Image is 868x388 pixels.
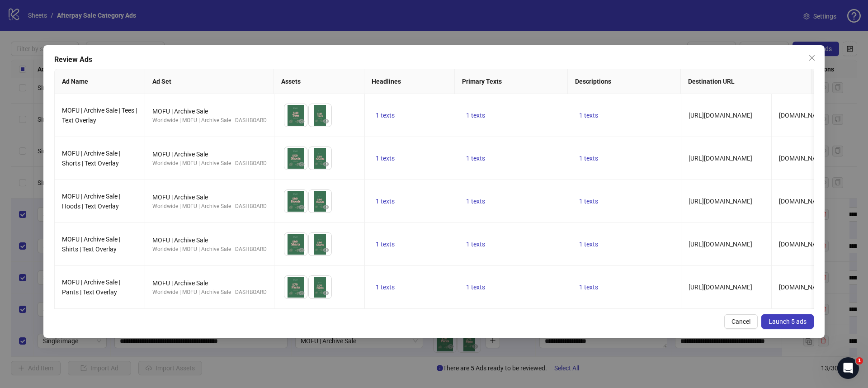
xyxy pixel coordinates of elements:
span: 1 texts [579,112,598,119]
button: 1 texts [462,282,489,293]
span: eye [298,247,305,253]
span: eye [323,118,329,124]
span: eye [298,118,305,124]
button: Preview [296,288,307,298]
button: 1 texts [372,239,398,250]
img: Asset 2 [309,147,331,170]
img: Asset 1 [284,276,307,298]
span: [DOMAIN_NAME] [779,112,827,119]
button: Preview [321,202,331,213]
span: 1 texts [579,155,598,162]
button: Cancel [724,314,758,329]
span: eye [298,161,305,167]
span: 1 texts [376,198,395,205]
button: 1 texts [576,239,602,250]
span: [DOMAIN_NAME] [779,155,827,162]
button: Preview [321,288,331,298]
span: close [808,54,816,62]
span: [URL][DOMAIN_NAME] [689,198,752,205]
th: Primary Texts [455,69,568,94]
button: 1 texts [576,153,602,164]
span: 1 texts [376,284,395,291]
span: [DOMAIN_NAME] [779,284,827,291]
span: MOFU | Archive Sale | Hoods | Text Overlay [62,193,120,210]
span: 1 [856,357,863,364]
span: 1 texts [376,112,395,119]
button: 1 texts [462,239,489,250]
button: Preview [296,159,307,170]
span: eye [323,290,329,296]
button: Close [805,51,819,65]
th: Ad Set [145,69,274,94]
span: 1 texts [466,198,485,205]
span: eye [298,204,305,210]
div: MOFU | Archive Sale [152,149,267,159]
span: [URL][DOMAIN_NAME] [689,112,752,119]
span: 1 texts [466,112,485,119]
div: MOFU | Archive Sale [152,106,267,116]
button: 1 texts [462,196,489,207]
div: Worldwide | MOFU | Archive Sale | DASHBOARD [152,116,267,125]
span: [DOMAIN_NAME] [779,198,827,205]
button: Preview [321,116,331,127]
span: Cancel [731,318,750,325]
span: [URL][DOMAIN_NAME] [689,284,752,291]
th: Ad Name [55,69,145,94]
span: MOFU | Archive Sale | Shirts | Text Overlay [62,236,120,253]
button: 1 texts [576,196,602,207]
span: 1 texts [579,241,598,248]
img: Asset 1 [284,147,307,170]
button: Preview [296,116,307,127]
th: Assets [274,69,364,94]
img: Asset 2 [309,190,331,213]
span: [URL][DOMAIN_NAME] [689,241,752,248]
button: 1 texts [372,282,398,293]
button: 1 texts [372,196,398,207]
img: Asset 2 [309,276,331,298]
img: Asset 2 [309,104,331,127]
span: 1 texts [376,155,395,162]
span: MOFU | Archive Sale | Pants | Text Overlay [62,279,120,296]
button: Preview [321,159,331,170]
span: eye [298,290,305,296]
button: Preview [321,245,331,256]
div: MOFU | Archive Sale [152,235,267,245]
button: 1 texts [462,153,489,164]
div: Worldwide | MOFU | Archive Sale | DASHBOARD [152,159,267,168]
img: Asset 1 [284,233,307,256]
img: Asset 1 [284,190,307,213]
button: 1 texts [576,110,602,121]
span: [DOMAIN_NAME] [779,241,827,248]
div: MOFU | Archive Sale [152,192,267,202]
button: Launch 5 ads [761,314,814,329]
div: Review Ads [54,54,814,65]
span: 1 texts [466,155,485,162]
button: 1 texts [462,110,489,121]
span: eye [323,161,329,167]
th: Destination URL [681,69,812,94]
button: 1 texts [372,153,398,164]
img: Asset 1 [284,104,307,127]
button: 1 texts [372,110,398,121]
div: Worldwide | MOFU | Archive Sale | DASHBOARD [152,202,267,211]
th: Descriptions [568,69,681,94]
div: Worldwide | MOFU | Archive Sale | DASHBOARD [152,245,267,254]
iframe: Intercom live chat [837,357,859,379]
img: Asset 2 [309,233,331,256]
span: 1 texts [466,284,485,291]
span: 1 texts [579,198,598,205]
button: 1 texts [576,282,602,293]
div: MOFU | Archive Sale [152,278,267,288]
button: Preview [296,202,307,213]
span: 1 texts [466,241,485,248]
span: 1 texts [579,284,598,291]
span: Launch 5 ads [769,318,807,325]
div: Worldwide | MOFU | Archive Sale | DASHBOARD [152,288,267,297]
span: MOFU | Archive Sale | Shorts | Text Overlay [62,150,120,167]
span: 1 texts [376,241,395,248]
span: MOFU | Archive Sale | Tees | Text Overlay [62,107,137,124]
th: Headlines [364,69,455,94]
span: [URL][DOMAIN_NAME] [689,155,752,162]
span: eye [323,204,329,210]
span: eye [323,247,329,253]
